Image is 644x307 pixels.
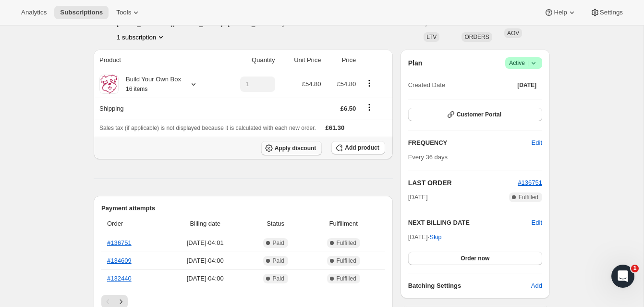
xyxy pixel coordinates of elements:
[408,192,428,202] span: [DATE]
[631,265,639,272] span: 1
[273,257,284,265] span: Paid
[340,105,356,112] span: £6.50
[15,6,52,19] button: Analytics
[94,50,220,71] th: Product
[584,6,629,19] button: Settings
[324,50,359,71] th: Price
[408,233,442,241] span: [DATE] ·
[426,34,437,40] span: LTV
[611,265,634,288] iframe: Intercom live chat
[527,59,529,67] span: |
[408,153,448,161] span: Every 36 days
[107,257,132,264] a: #134609
[21,9,47,16] span: Analytics
[167,274,243,283] span: [DATE] · 04:00
[511,78,542,92] button: [DATE]
[261,141,322,155] button: Apply discount
[507,30,519,37] span: AOV
[220,50,278,71] th: Quantity
[517,81,536,89] span: [DATE]
[167,256,243,266] span: [DATE] · 04:00
[107,275,132,282] a: #132440
[345,144,379,152] span: Add product
[249,219,302,229] span: Status
[408,178,518,188] h2: LAST ORDER
[461,255,489,262] span: Order now
[60,9,103,16] span: Subscriptions
[408,281,531,291] h6: Batching Settings
[408,138,532,148] h2: FREQUENCY
[119,75,181,94] div: Build Your Own Box
[518,179,542,186] a: #136751
[99,125,316,131] span: Sales tax (if applicable) is not displayed because it is calculated with each new order.
[532,138,542,148] span: Edit
[110,6,146,19] button: Tools
[519,193,538,201] span: Fulfilled
[331,141,385,154] button: Add product
[554,9,567,16] span: Help
[308,219,379,229] span: Fulfillment
[424,230,447,245] button: Skip
[518,178,542,188] button: #136751
[337,275,356,282] span: Fulfilled
[531,281,542,291] span: Add
[326,124,345,131] span: £61.30
[54,6,109,19] button: Subscriptions
[362,102,377,113] button: Shipping actions
[337,239,356,247] span: Fulfilled
[94,98,220,119] th: Shipping
[525,278,548,294] button: Add
[302,80,321,88] span: £54.80
[337,257,356,265] span: Fulfilled
[600,9,623,16] span: Settings
[126,86,147,92] small: 16 items
[278,50,324,71] th: Unit Price
[275,144,316,152] span: Apply discount
[408,80,445,90] span: Created Date
[167,219,243,229] span: Billing date
[362,78,377,89] button: Product actions
[526,135,548,151] button: Edit
[538,6,582,19] button: Help
[117,32,166,42] button: Product actions
[107,239,132,246] a: #136751
[101,204,385,213] h2: Payment attempts
[509,58,538,68] span: Active
[337,80,356,88] span: £54.80
[408,218,532,228] h2: NEXT BILLING DATE
[101,213,164,234] th: Order
[99,75,119,94] img: product img
[408,108,542,121] button: Customer Portal
[429,232,441,242] span: Skip
[116,9,131,16] span: Tools
[273,239,284,247] span: Paid
[457,111,501,118] span: Customer Portal
[464,34,489,40] span: ORDERS
[408,58,423,68] h2: Plan
[167,238,243,248] span: [DATE] · 04:01
[532,218,542,228] button: Edit
[273,275,284,282] span: Paid
[408,252,542,265] button: Order now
